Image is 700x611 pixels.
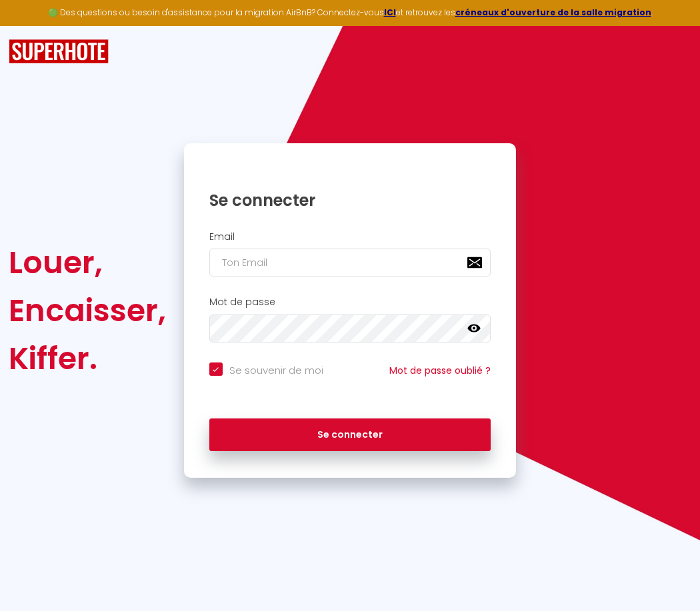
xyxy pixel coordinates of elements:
h2: Email [209,231,491,243]
button: Se connecter [209,418,491,452]
div: Encaisser, [9,287,166,334]
input: Ton Email [209,249,491,277]
h2: Mot de passe [209,297,491,308]
a: ICI [384,7,396,18]
a: Mot de passe oublié ? [389,364,491,377]
a: créneaux d'ouverture de la salle migration [455,7,651,18]
h1: Se connecter [209,190,491,211]
img: SuperHote logo [9,39,109,64]
div: Kiffer. [9,334,166,382]
div: Louer, [9,239,166,287]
